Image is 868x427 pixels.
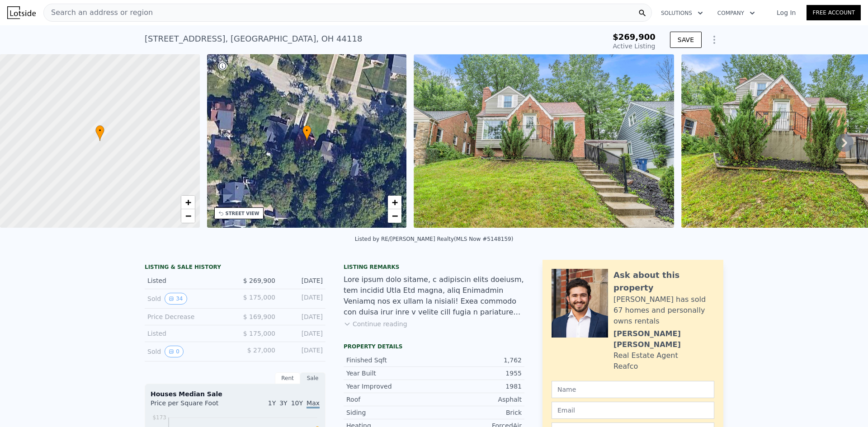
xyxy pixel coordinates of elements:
[613,294,714,327] div: [PERSON_NAME] has sold 67 homes and personally owns rentals
[434,408,522,417] div: Brick
[283,346,323,357] div: [DATE]
[283,276,323,285] div: [DATE]
[388,196,401,209] a: Zoom in
[388,209,401,223] a: Zoom out
[670,32,702,48] button: SAVE
[552,402,714,419] input: Email
[95,125,104,141] div: •
[344,263,524,271] div: Listing remarks
[243,277,275,284] span: $ 269,900
[346,356,434,365] div: Finished Sqft
[344,319,407,328] button: Continue reading
[185,210,191,221] span: −
[243,294,275,301] span: $ 175,000
[247,347,275,354] span: $ 27,000
[705,31,723,49] button: Show Options
[181,196,195,209] a: Zoom in
[145,33,362,45] div: [STREET_ADDRESS] , [GEOGRAPHIC_DATA] , OH 44118
[7,6,36,19] img: Lotside
[243,330,275,337] span: $ 175,000
[147,293,228,305] div: Sold
[145,263,325,272] div: LISTING & SALE HISTORY
[44,7,153,18] span: Search an address or region
[434,395,522,404] div: Asphalt
[307,399,320,408] span: Max
[613,42,656,50] span: Active Listing
[613,328,714,350] div: [PERSON_NAME] [PERSON_NAME]
[147,329,228,338] div: Listed
[392,210,398,221] span: −
[152,414,166,421] tspan: $173
[613,32,656,42] span: $269,900
[283,293,323,305] div: [DATE]
[710,5,762,21] button: Company
[613,269,714,294] div: Ask about this property
[552,381,714,398] input: Name
[147,276,228,285] div: Listed
[147,346,228,357] div: Sold
[807,5,861,20] a: Free Account
[346,382,434,391] div: Year Improved
[226,210,259,217] div: STREET VIEW
[291,399,303,407] span: 10Y
[392,197,398,208] span: +
[185,197,191,208] span: +
[766,8,807,17] a: Log In
[165,293,187,305] button: View historical data
[147,312,228,321] div: Price Decrease
[414,54,674,228] img: Sale: 167449195 Parcel: 84248624
[268,399,276,407] span: 1Y
[346,408,434,417] div: Siding
[151,399,235,413] div: Price per Square Foot
[344,274,524,318] div: Lore ipsum dolo sitame, c adipiscin elits doeiusm, tem incidid Utla Etd magna, aliq Enimadmin Ven...
[300,372,325,384] div: Sale
[181,209,195,223] a: Zoom out
[346,369,434,378] div: Year Built
[346,395,434,404] div: Roof
[613,361,638,372] div: Reafco
[344,343,524,350] div: Property details
[302,125,311,141] div: •
[302,127,311,135] span: •
[95,127,104,135] span: •
[275,372,300,384] div: Rent
[613,350,678,361] div: Real Estate Agent
[434,369,522,378] div: 1955
[654,5,710,21] button: Solutions
[434,356,522,365] div: 1,762
[243,313,275,320] span: $ 169,900
[355,236,514,242] div: Listed by RE/[PERSON_NAME] Realty (MLS Now #5148159)
[434,382,522,391] div: 1981
[151,389,320,399] div: Houses Median Sale
[283,312,323,321] div: [DATE]
[279,399,287,407] span: 3Y
[283,329,323,338] div: [DATE]
[165,346,184,357] button: View historical data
